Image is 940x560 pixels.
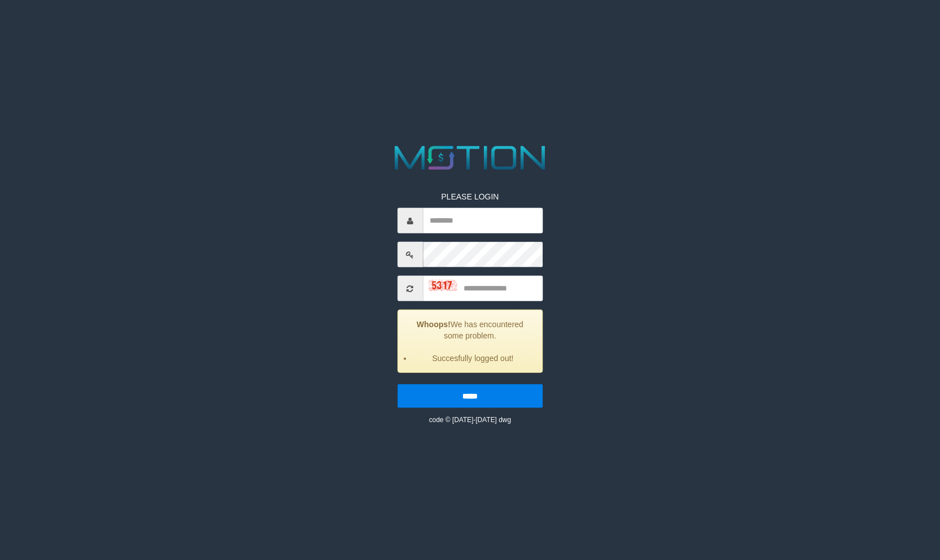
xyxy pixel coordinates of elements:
[428,279,457,290] img: captcha
[412,353,534,364] li: Succesfully logged out!
[388,142,552,174] img: MOTION_logo.png
[397,191,543,202] p: PLEASE LOGIN
[417,320,450,329] strong: Whoops!
[429,416,511,424] small: code © [DATE]-[DATE] dwg
[397,310,543,373] div: We has encountered some problem.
